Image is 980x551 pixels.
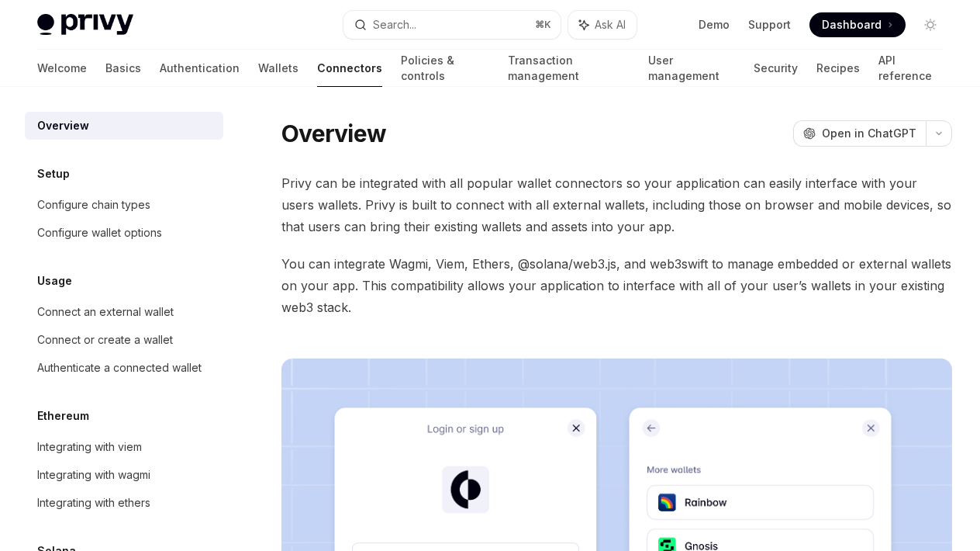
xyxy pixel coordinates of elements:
span: Ask AI [595,17,626,33]
button: Toggle dark mode [918,12,943,37]
a: Basics [105,50,141,87]
div: Connect an external wallet [37,303,174,321]
a: Demo [699,17,730,33]
div: Integrating with wagmi [37,466,150,484]
a: Security [754,50,798,87]
a: Integrating with viem [25,433,223,461]
a: Dashboard [809,12,906,37]
h1: Overview [281,120,386,147]
div: Configure chain types [37,196,150,214]
img: light logo [37,14,133,36]
a: Support [748,17,791,33]
a: Configure chain types [25,191,223,219]
a: Welcome [37,50,87,87]
span: Privy can be integrated with all popular wallet connectors so your application can easily interfa... [281,172,952,237]
h5: Usage [37,272,72,290]
a: Transaction management [508,50,630,87]
a: Integrating with wagmi [25,461,223,489]
a: Policies & controls [401,50,489,87]
a: User management [648,50,735,87]
a: Configure wallet options [25,219,223,247]
div: Connect or create a wallet [37,331,173,349]
a: Wallets [258,50,298,87]
a: Authentication [160,50,240,87]
div: Integrating with ethers [37,494,150,512]
div: Integrating with viem [37,438,142,456]
div: Configure wallet options [37,224,162,242]
a: Connectors [317,50,382,87]
span: You can integrate Wagmi, Viem, Ethers, @solana/web3.js, and web3swift to manage embedded or exter... [281,253,952,318]
a: Recipes [816,50,860,87]
a: API reference [878,50,943,87]
button: Search...⌘K [343,11,561,39]
div: Overview [37,116,89,135]
span: Dashboard [822,17,882,33]
div: Search... [373,16,416,34]
h5: Setup [37,165,70,183]
a: Overview [25,112,223,140]
a: Integrating with ethers [25,489,223,517]
a: Authenticate a connected wallet [25,354,223,382]
div: Authenticate a connected wallet [37,359,202,377]
a: Connect or create a wallet [25,326,223,354]
button: Ask AI [568,11,637,39]
button: Open in ChatGPT [793,120,926,147]
a: Connect an external wallet [25,298,223,326]
h5: Ethereum [37,407,89,425]
span: Open in ChatGPT [822,126,916,141]
span: ⌘ K [535,19,551,31]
